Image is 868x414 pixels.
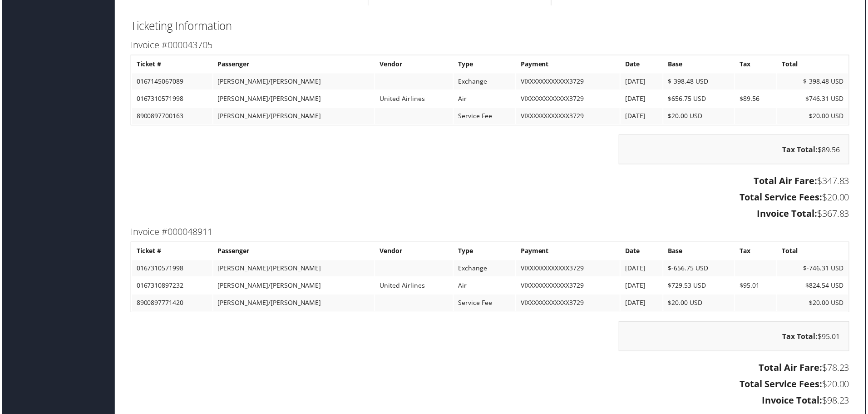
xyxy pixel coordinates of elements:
[212,108,375,125] td: [PERSON_NAME]/[PERSON_NAME]
[212,91,375,107] td: [PERSON_NAME]/[PERSON_NAME]
[375,91,453,107] td: United Airlines
[741,192,824,204] strong: Total Service Fees:
[129,175,851,188] h3: $347.83
[129,379,851,392] h3: $20.00
[517,74,621,90] td: VIXXXXXXXXXXXX3729
[736,279,778,295] td: $95.01
[131,74,212,90] td: 0167145067089
[736,91,778,107] td: $89.56
[779,74,850,90] td: $-398.48 USD
[784,333,819,343] strong: Tax Total:
[131,296,212,312] td: 8900897771420
[212,261,375,278] td: [PERSON_NAME]/[PERSON_NAME]
[764,396,824,408] strong: Invoice Total:
[129,363,851,376] h3: $78.23
[212,74,375,90] td: [PERSON_NAME]/[PERSON_NAME]
[131,108,212,125] td: 8900897700163
[454,244,516,260] th: Type
[454,296,516,312] td: Service Fee
[212,244,375,260] th: Passenger
[621,91,664,107] td: [DATE]
[454,108,516,125] td: Service Fee
[665,296,735,312] td: $20.00 USD
[621,279,664,295] td: [DATE]
[131,261,212,278] td: 0167310571998
[129,192,851,205] h3: $20.00
[517,91,621,107] td: VIXXXXXXXXXXXX3729
[212,56,375,73] th: Passenger
[131,91,212,107] td: 0167310571998
[621,56,664,73] th: Date
[454,74,516,90] td: Exchange
[129,208,851,221] h3: $367.83
[129,396,851,409] h3: $98.23
[517,56,621,73] th: Payment
[779,279,850,295] td: $824.54 USD
[665,91,735,107] td: $656.75 USD
[454,279,516,295] td: Air
[454,261,516,278] td: Exchange
[131,56,212,73] th: Ticket #
[621,261,664,278] td: [DATE]
[784,145,819,155] strong: Tax Total:
[736,244,778,260] th: Tax
[621,108,664,125] td: [DATE]
[620,135,851,165] div: $89.56
[779,261,850,278] td: $-746.31 USD
[129,39,851,51] h3: Invoice #000043705
[665,244,735,260] th: Base
[665,261,735,278] td: $-656.75 USD
[131,244,212,260] th: Ticket #
[454,91,516,107] td: Air
[131,279,212,295] td: 0167310897232
[759,208,819,220] strong: Invoice Total:
[212,296,375,312] td: [PERSON_NAME]/[PERSON_NAME]
[517,296,621,312] td: VIXXXXXXXXXXXX3729
[620,323,851,353] div: $95.01
[129,18,851,34] h2: Ticketing Information
[741,379,824,392] strong: Total Service Fees:
[454,56,516,73] th: Type
[621,74,664,90] td: [DATE]
[755,175,819,188] strong: Total Air Fare:
[621,244,664,260] th: Date
[665,56,735,73] th: Base
[665,74,735,90] td: $-398.48 USD
[779,108,850,125] td: $20.00 USD
[375,279,453,295] td: United Airlines
[665,108,735,125] td: $20.00 USD
[779,56,850,73] th: Total
[517,244,621,260] th: Payment
[517,261,621,278] td: VIXXXXXXXXXXXX3729
[129,226,851,239] h3: Invoice #000048911
[760,363,824,375] strong: Total Air Fare:
[621,296,664,312] td: [DATE]
[779,296,850,312] td: $20.00 USD
[779,91,850,107] td: $746.31 USD
[736,56,778,73] th: Tax
[212,279,375,295] td: [PERSON_NAME]/[PERSON_NAME]
[375,56,453,73] th: Vendor
[517,108,621,125] td: VIXXXXXXXXXXXX3729
[665,279,735,295] td: $729.53 USD
[375,244,453,260] th: Vendor
[517,279,621,295] td: VIXXXXXXXXXXXX3729
[779,244,850,260] th: Total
